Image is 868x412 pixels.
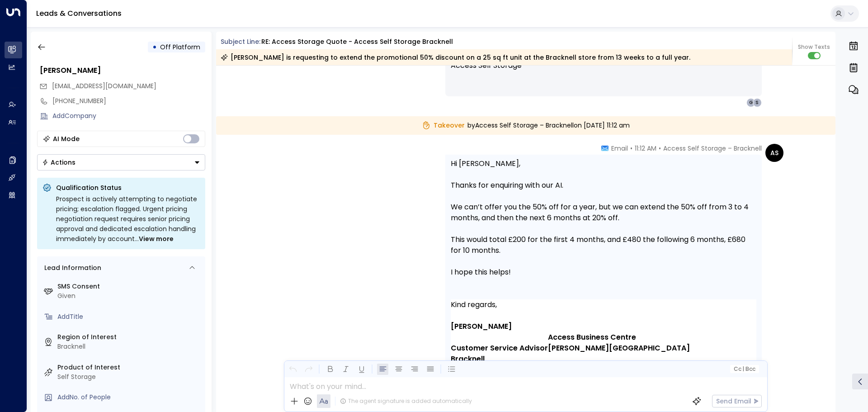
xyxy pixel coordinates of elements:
[57,363,202,372] label: Product of Interest
[40,65,205,76] div: [PERSON_NAME]
[303,364,314,375] button: Redo
[52,96,205,106] div: [PHONE_NUMBER]
[36,8,122,19] a: Leads & Conversations
[261,37,453,47] div: RE: Access Storage Quote - Access Self Storage Bracknell
[41,263,101,273] div: Lead Information
[663,144,762,153] span: Access Self Storage – Bracknell
[451,180,563,191] span: Thanks for enquiring with our AI.
[57,342,202,351] div: Bracknell
[798,43,830,51] span: Show Texts
[221,53,690,62] div: [PERSON_NAME] is requesting to extend the promotional 50% discount on a 25 sq ft unit at the Brac...
[52,111,205,121] div: AddCompany
[733,366,755,372] span: Cc Bcc
[451,158,520,169] span: Hi [PERSON_NAME],
[57,291,202,301] div: Given
[57,312,202,322] div: AddTitle
[139,234,174,244] span: View more
[152,39,157,55] div: •
[451,202,756,223] span: We can’t offer you the 50% off for a year, but we can extend the 50% off from 3 to 4 months, and ...
[57,282,202,291] label: SMS Consent
[611,144,628,153] span: Email
[451,321,512,332] span: [PERSON_NAME]
[340,397,472,405] div: The agent signature is added automatically
[635,144,656,153] span: 11:12 AM
[57,393,202,402] div: AddNo. of People
[659,144,661,153] span: •
[37,154,205,170] div: Button group with a nested menu
[160,43,200,52] span: Off Platform
[765,144,783,162] div: AS
[451,343,548,354] span: Customer Service Advisor
[451,354,485,365] span: Bracknell
[56,194,200,244] div: Prospect is actively attempting to negotiate pricing; escalation flagged. Urgent pricing negotiat...
[57,372,202,382] div: Self Storage
[52,81,156,91] span: teddyjbowers@gmail.com
[730,365,759,374] button: Cc|Bcc
[287,364,298,375] button: Undo
[753,98,762,107] div: S
[630,144,632,153] span: •
[746,98,755,107] div: G
[52,81,156,90] span: [EMAIL_ADDRESS][DOMAIN_NAME]
[451,267,511,278] span: I hope this helps!
[42,158,75,166] div: Actions
[451,60,522,71] span: Access Self Storage
[422,121,465,130] span: Takeover
[451,234,756,256] span: This would total £200 for the first 4 months, and £480 the following 6 months, £680 for 10 months.
[37,154,205,170] button: Actions
[548,332,690,354] span: Access Business Centre [PERSON_NAME][GEOGRAPHIC_DATA]
[216,116,836,135] div: by Access Self Storage – Bracknell on [DATE] 11:12 am
[53,134,80,143] div: AI Mode
[57,332,202,342] label: Region of Interest
[451,299,497,310] span: Kind regards,
[56,183,200,192] p: Qualification Status
[221,37,260,46] span: Subject Line:
[742,366,744,372] span: |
